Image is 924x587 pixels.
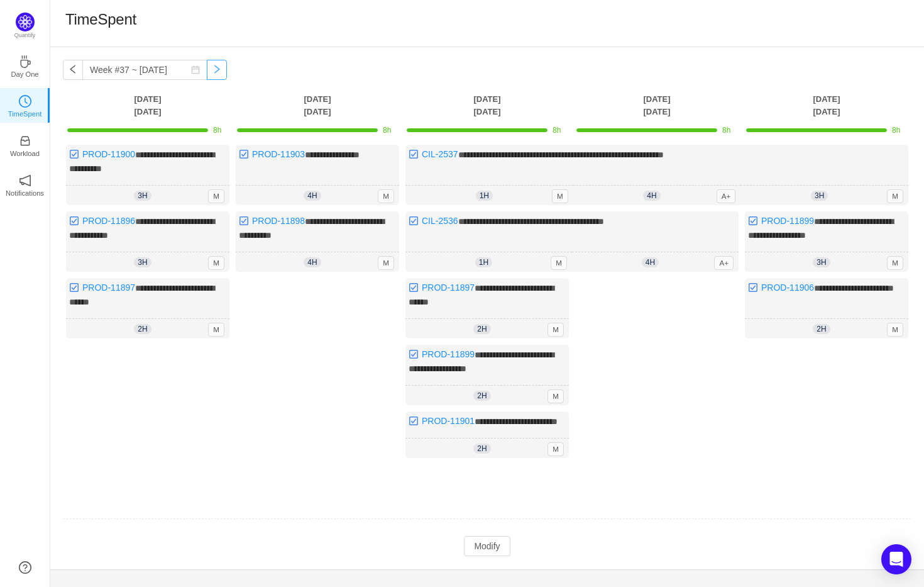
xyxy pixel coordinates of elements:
[409,216,419,226] img: 10318
[717,189,736,203] span: A+
[82,216,135,226] a: PROD-11896
[82,60,207,80] input: Select a week
[402,92,572,118] th: [DATE] [DATE]
[191,65,200,74] i: icon: calendar
[63,60,83,80] button: icon: left
[239,149,249,159] img: 10318
[551,256,567,270] span: M
[8,108,42,120] p: TimeSpent
[422,216,458,226] a: CIL-2536
[134,191,151,201] span: 3h
[409,149,419,159] img: 10318
[19,95,31,108] i: icon: clock-circle
[547,323,564,337] span: M
[304,257,321,267] span: 4h
[813,257,830,267] span: 3h
[722,126,730,135] span: 8h
[409,416,419,426] img: 10318
[473,391,490,401] span: 2h
[714,256,734,270] span: A+
[304,191,321,201] span: 4h
[19,174,31,187] i: icon: notification
[552,189,568,203] span: M
[82,149,135,159] a: PROD-11900
[69,282,79,293] img: 10318
[547,442,564,456] span: M
[239,216,249,226] img: 10318
[422,349,475,359] a: PROD-11899
[19,135,31,147] i: icon: inbox
[881,544,911,574] div: Open Intercom Messenger
[69,216,79,226] img: 10318
[208,256,224,270] span: M
[19,55,31,68] i: icon: coffee
[892,126,900,135] span: 8h
[761,282,814,293] a: PROD-11906
[409,282,419,293] img: 10318
[134,257,151,267] span: 3h
[69,149,79,159] img: 10318
[383,126,391,135] span: 8h
[642,257,659,267] span: 4h
[748,216,758,226] img: 10318
[207,60,227,80] button: icon: right
[813,324,830,334] span: 2h
[811,191,828,201] span: 3h
[887,189,903,203] span: M
[409,349,419,359] img: 10318
[422,282,475,293] a: PROD-11897
[19,561,31,574] a: icon: question-circle
[19,59,31,72] a: icon: coffeeDay One
[742,92,911,118] th: [DATE] [DATE]
[547,389,564,403] span: M
[473,444,490,454] span: 2h
[473,324,490,334] span: 2h
[63,92,233,118] th: [DATE] [DATE]
[887,256,903,270] span: M
[6,187,44,199] p: Notifications
[252,149,305,159] a: PROD-11903
[208,323,224,337] span: M
[476,191,493,201] span: 1h
[378,189,394,203] span: M
[19,178,31,191] a: icon: notificationNotifications
[19,99,31,111] a: icon: clock-circleTimeSpent
[378,256,394,270] span: M
[208,189,224,203] span: M
[233,92,402,118] th: [DATE] [DATE]
[464,536,510,556] button: Modify
[65,10,136,29] h1: TimeSpent
[134,324,151,334] span: 2h
[643,191,660,201] span: 4h
[761,216,814,226] a: PROD-11899
[16,13,35,31] img: Quantify
[213,126,221,135] span: 8h
[572,92,742,118] th: [DATE] [DATE]
[11,69,38,80] p: Day One
[82,282,135,293] a: PROD-11897
[14,31,36,40] p: Quantify
[252,216,305,226] a: PROD-11898
[10,148,40,159] p: Workload
[19,138,31,151] a: icon: inboxWorkload
[422,416,475,426] a: PROD-11901
[887,323,903,337] span: M
[475,257,492,267] span: 1h
[422,149,458,159] a: CIL-2537
[748,282,758,293] img: 10318
[553,126,561,135] span: 8h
